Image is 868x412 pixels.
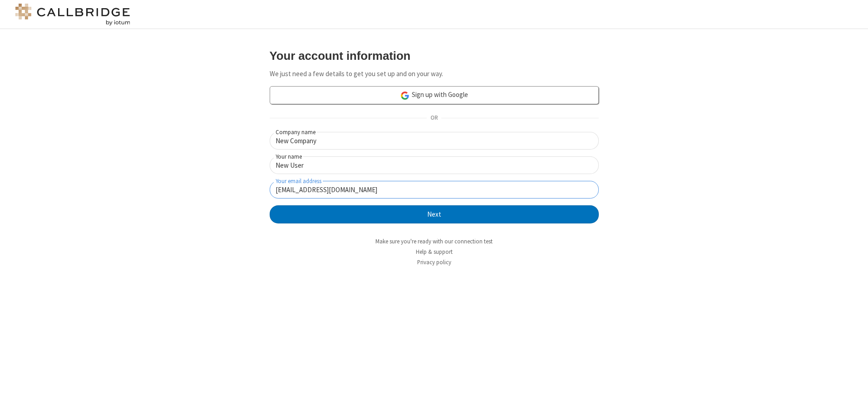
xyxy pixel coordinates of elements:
[270,86,599,104] a: Sign up with Google
[416,248,453,256] a: Help & support
[270,181,599,199] input: Your email address
[427,112,441,125] span: OR
[270,156,599,174] input: Your name
[417,258,451,266] a: Privacy policy
[400,91,410,101] img: google-icon.png
[270,69,599,79] p: We just need a few details to get you set up and on your way.
[270,132,599,150] input: Company name
[375,238,493,245] a: Make sure you're ready with our connection test
[270,205,599,223] button: Next
[270,49,599,62] h3: Your account information
[14,4,132,25] img: logo@2x.png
